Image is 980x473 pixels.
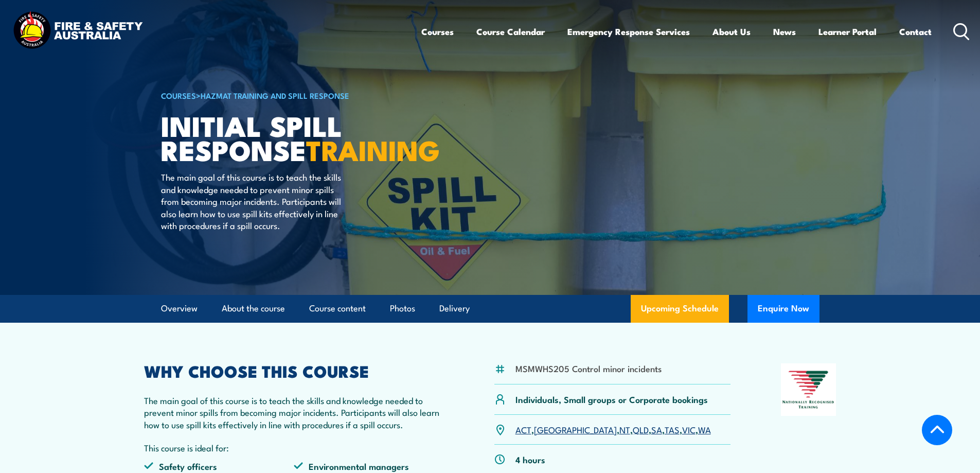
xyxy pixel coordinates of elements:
a: QLD [633,423,649,435]
a: SA [651,423,662,435]
a: About the course [222,295,285,322]
strong: TRAINING [306,128,440,170]
p: The main goal of this course is to teach the skills and knowledge needed to prevent minor spills ... [161,171,349,231]
li: Safety officers [144,460,294,472]
p: 4 hours [515,453,545,465]
a: WA [698,423,711,435]
button: Enquire Now [747,295,819,323]
a: Delivery [439,295,470,322]
a: Courses [421,18,454,45]
h1: Initial Spill Response [161,113,415,161]
a: Course content [309,295,366,322]
a: Contact [899,18,932,45]
a: Upcoming Schedule [631,295,729,323]
a: ACT [515,423,531,435]
a: NT [619,423,630,435]
p: Individuals, Small groups or Corporate bookings [515,393,708,405]
a: Course Calendar [476,18,545,45]
li: Environmental managers [294,460,444,472]
a: Learner Portal [818,18,877,45]
a: Photos [390,295,415,322]
li: MSMWHS205 Control minor incidents [515,362,662,374]
a: About Us [712,18,751,45]
a: Emergency Response Services [567,18,690,45]
a: COURSES [161,90,196,101]
p: The main goal of this course is to teach the skills and knowledge needed to prevent minor spills ... [144,394,444,430]
img: Nationally Recognised Training logo. [781,363,836,416]
a: TAS [665,423,680,435]
a: VIC [682,423,696,435]
a: HAZMAT Training and Spill Response [201,90,349,101]
h6: > [161,89,415,101]
a: [GEOGRAPHIC_DATA] [534,423,617,435]
p: This course is ideal for: [144,442,444,453]
h2: WHY CHOOSE THIS COURSE [144,363,444,378]
p: , , , , , , , [515,424,711,435]
a: Overview [161,295,198,322]
a: News [773,18,796,45]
